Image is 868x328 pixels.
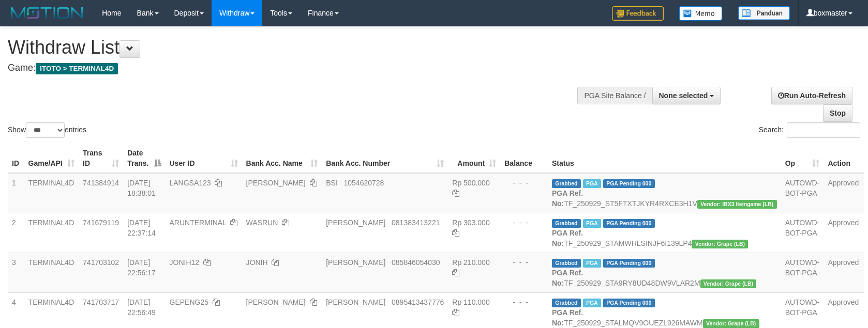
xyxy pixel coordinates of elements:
[603,299,655,307] span: PGA Pending
[8,173,24,213] td: 1
[703,319,759,328] span: Vendor URL: https://dashboard.q2checkout.com/secure
[548,144,781,173] th: Status
[326,179,338,187] span: BSI
[738,6,790,20] img: panduan.png
[552,259,581,268] span: Grabbed
[603,259,655,268] span: PGA Pending
[127,179,156,197] span: [DATE] 18:38:01
[322,144,448,173] th: Bank Acc. Number: activate to sort column ascending
[652,87,721,104] button: None selected
[781,213,824,253] td: AUTOWD-BOT-PGA
[170,179,211,187] span: LANGSA123
[79,144,123,173] th: Trans ID: activate to sort column ascending
[8,5,86,21] img: MOTION_logo.png
[83,298,119,306] span: 741703717
[583,179,601,188] span: Marked by boxpeb
[123,144,165,173] th: Date Trans.: activate to sort column descending
[500,144,548,173] th: Balance
[392,258,440,267] span: Copy 085846054030 to clipboard
[127,218,156,237] span: [DATE] 22:37:14
[552,189,583,208] b: PGA Ref. No:
[659,91,708,100] span: None selected
[548,253,781,292] td: TF_250929_STA9RY8UD48DW9VLAR2M
[448,144,500,173] th: Amount: activate to sort column ascending
[83,258,119,267] span: 741703102
[781,173,824,213] td: AUTOWD-BOT-PGA
[824,253,864,292] td: Approved
[246,179,306,187] a: [PERSON_NAME]
[8,253,24,292] td: 3
[452,218,489,227] span: Rp 303.000
[392,298,444,306] span: Copy 0895413437776 to clipboard
[24,144,79,173] th: Game/API: activate to sort column ascending
[552,269,583,287] b: PGA Ref. No:
[343,179,384,187] span: Copy 1054620728 to clipboard
[246,218,278,227] a: WASRUN
[787,122,860,138] input: Search:
[24,253,79,292] td: TERMINAL4D
[326,258,385,267] span: [PERSON_NAME]
[8,63,568,73] h4: Game:
[700,279,757,288] span: Vendor URL: https://dashboard.q2checkout.com/secure
[127,258,156,277] span: [DATE] 22:56:17
[823,104,852,122] a: Stop
[692,240,748,248] span: Vendor URL: https://dashboard.q2checkout.com/secure
[781,144,824,173] th: Op: activate to sort column ascending
[246,258,268,267] a: JONIH
[781,253,824,292] td: AUTOWD-BOT-PGA
[824,144,864,173] th: Action
[603,179,655,188] span: PGA Pending
[771,87,852,104] a: Run Auto-Refresh
[24,213,79,253] td: TERMINAL4D
[583,219,601,228] span: Marked by boxmaster
[83,179,119,187] span: 741384914
[548,173,781,213] td: TF_250929_ST5FTXTJKYR4RXCE3H1V
[504,297,544,307] div: - - -
[552,179,581,188] span: Grabbed
[759,122,860,138] label: Search:
[552,229,583,247] b: PGA Ref. No:
[577,87,652,104] div: PGA Site Balance /
[612,6,664,21] img: Feedback.jpg
[552,308,583,327] b: PGA Ref. No:
[504,257,544,268] div: - - -
[326,298,385,306] span: [PERSON_NAME]
[583,299,601,307] span: Marked by boxmaster
[504,178,544,188] div: - - -
[242,144,322,173] th: Bank Acc. Name: activate to sort column ascending
[83,218,119,227] span: 741679119
[603,219,655,228] span: PGA Pending
[679,6,723,21] img: Button%20Memo.svg
[170,258,200,267] span: JONIH12
[8,144,24,173] th: ID
[127,298,156,317] span: [DATE] 22:56:49
[824,173,864,213] td: Approved
[326,218,385,227] span: [PERSON_NAME]
[452,258,489,267] span: Rp 210.000
[552,219,581,228] span: Grabbed
[26,122,65,138] select: Showentries
[170,298,208,306] span: GEPENG25
[452,179,489,187] span: Rp 500.000
[246,298,306,306] a: [PERSON_NAME]
[504,217,544,228] div: - - -
[548,213,781,253] td: TF_250929_STAMWHLSINJF6I139LP4
[24,173,79,213] td: TERMINAL4D
[8,213,24,253] td: 2
[583,259,601,268] span: Marked by boxmaster
[452,298,489,306] span: Rp 110.000
[392,218,440,227] span: Copy 081383413221 to clipboard
[36,63,118,74] span: ITOTO > TERMINAL4D
[170,218,227,227] span: ARUNTERMINAL
[824,213,864,253] td: Approved
[166,144,242,173] th: User ID: activate to sort column ascending
[552,299,581,307] span: Grabbed
[8,122,86,138] label: Show entries
[8,37,568,58] h1: Withdraw List
[697,200,777,209] span: Vendor URL: https://dashboard.q2checkout.com/secure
